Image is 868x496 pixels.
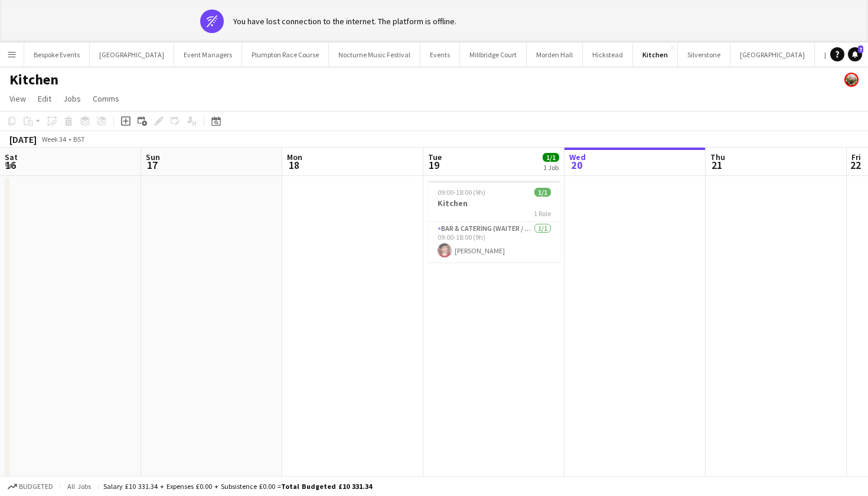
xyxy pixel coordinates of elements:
[730,43,815,66] button: [GEOGRAPHIC_DATA]
[65,482,93,491] span: All jobs
[534,188,551,197] span: 1/1
[63,93,81,104] span: Jobs
[58,91,86,106] a: Jobs
[678,43,730,66] button: Silverstone
[93,93,119,104] span: Comms
[583,43,633,66] button: Hickstead
[144,158,160,172] span: 17
[88,91,124,106] a: Comms
[38,93,51,104] span: Edit
[848,47,862,61] a: 7
[24,43,90,66] button: Bespoke Events
[73,135,85,143] div: BST
[39,135,68,143] span: Week 34
[633,43,678,66] button: Kitchen
[9,133,37,145] div: [DATE]
[233,16,456,27] div: You have lost connection to the internet. The platform is offline.
[428,198,560,208] h3: Kitchen
[146,152,160,162] span: Sun
[534,209,551,218] span: 1 Role
[850,158,861,172] span: 22
[543,153,559,162] span: 1/1
[858,45,863,53] span: 7
[428,222,560,262] app-card-role: Bar & Catering (Waiter / waitress)1/109:00-18:00 (9h)[PERSON_NAME]
[174,43,242,66] button: Event Managers
[242,43,329,66] button: Plumpton Race Course
[9,71,58,89] h1: Kitchen
[438,188,485,197] span: 09:00-18:00 (9h)
[9,93,26,104] span: View
[428,152,442,162] span: Tue
[281,482,372,491] span: Total Budgeted £10 331.34
[844,73,859,87] app-user-avatar: Staffing Manager
[90,43,174,66] button: [GEOGRAPHIC_DATA]
[709,158,725,172] span: 21
[426,158,442,172] span: 19
[285,158,302,172] span: 18
[420,43,460,66] button: Events
[527,43,583,66] button: Morden Hall
[5,91,31,106] a: View
[567,158,586,172] span: 20
[103,482,372,491] div: Salary £10 331.34 + Expenses £0.00 + Subsistence £0.00 =
[33,91,56,106] a: Edit
[329,43,420,66] button: Nocturne Music Festival
[6,480,55,493] button: Budgeted
[460,43,527,66] button: Millbridge Court
[543,163,559,172] div: 1 Job
[287,152,302,162] span: Mon
[710,152,725,162] span: Thu
[3,158,18,172] span: 16
[19,482,53,491] span: Budgeted
[5,152,18,162] span: Sat
[428,181,560,262] app-job-card: 09:00-18:00 (9h)1/1Kitchen1 RoleBar & Catering (Waiter / waitress)1/109:00-18:00 (9h)[PERSON_NAME]
[569,152,586,162] span: Wed
[851,152,861,162] span: Fri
